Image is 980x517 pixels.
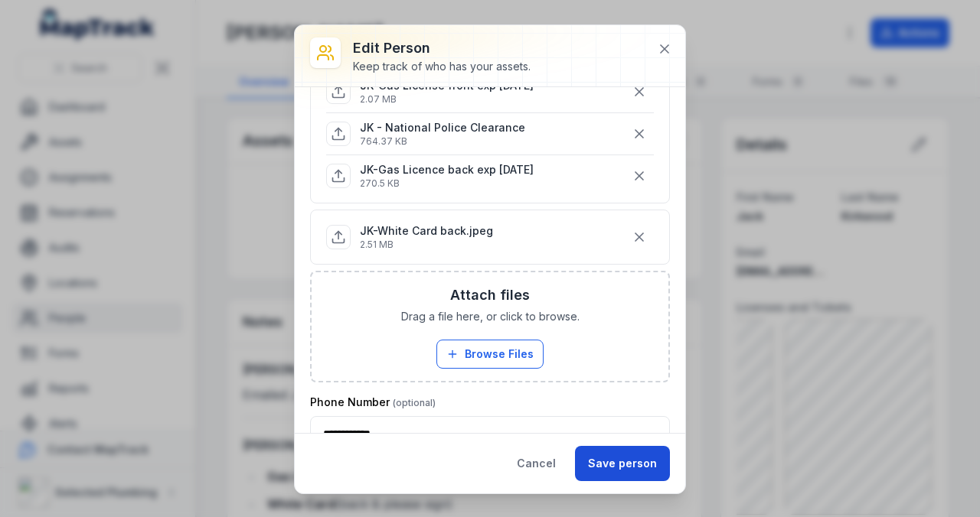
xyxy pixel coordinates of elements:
h3: Edit person [353,37,531,59]
p: 270.5 KB [360,177,534,190]
span: Drag a file here, or click to browse. [401,309,580,324]
div: Keep track of who has your assets. [353,59,531,74]
button: Cancel [504,446,569,481]
label: Phone Number [310,395,436,410]
h3: Attach files [450,285,530,306]
button: Save person [575,446,670,481]
p: 2.07 MB [360,93,534,106]
p: JK - National Police Clearance [360,120,525,135]
p: JK-Gas Licence back exp [DATE] [360,162,534,177]
p: 2.51 MB [360,239,493,251]
p: JK-White Card back.jpeg [360,223,493,239]
p: 764.37 KB [360,135,525,148]
button: Browse Files [436,340,544,369]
